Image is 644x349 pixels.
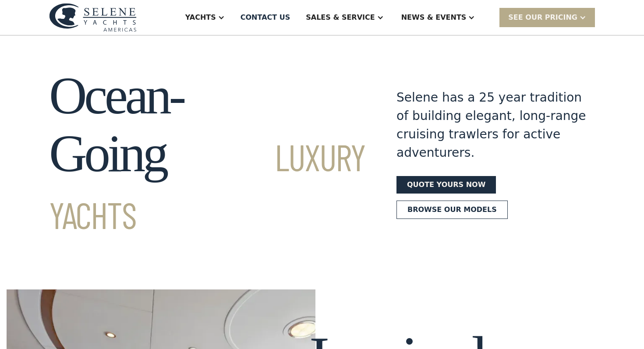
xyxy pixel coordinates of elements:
div: Selene has a 25 year tradition of building elegant, long-range cruising trawlers for active adven... [396,88,595,162]
div: Contact US [241,12,290,23]
a: Browse our models [396,201,508,219]
span: Luxury Yachts [49,134,365,236]
div: Sales & Service [306,12,375,23]
a: Quote yours now [396,176,496,194]
h1: Ocean-Going [49,67,365,240]
img: logo [49,3,137,32]
div: SEE Our Pricing [499,8,595,27]
div: News & EVENTS [401,12,467,23]
div: Yachts [185,12,216,23]
div: SEE Our Pricing [508,12,577,23]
